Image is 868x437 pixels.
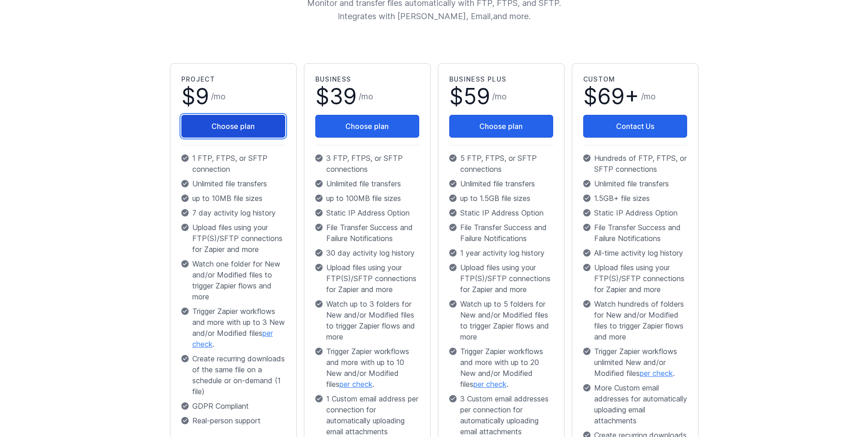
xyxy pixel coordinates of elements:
span: Trigger Zapier workflows and more with up to 10 New and/or Modified files . [326,346,419,390]
button: Choose plan [181,115,285,138]
p: Static IP Address Option [449,207,553,218]
span: $ [315,86,357,108]
span: mo [361,92,373,101]
span: / [641,90,656,103]
span: Trigger Zapier workflows unlimited New and/or Modified files . [594,346,687,379]
p: File Transfer Success and Failure Notifications [449,222,553,244]
span: mo [495,92,507,101]
p: Create recurring downloads of the same file on a schedule or on-demand (1 file) [181,353,285,397]
iframe: Drift Widget Chat Controller [822,391,857,426]
p: Unlimited file transfers [181,178,285,189]
a: per check [640,369,673,378]
p: Watch up to 5 folders for New and/or Modified files to trigger Zapier flows and more [449,298,553,342]
p: 1 year activity log history [449,247,553,258]
span: 9 [195,83,209,110]
p: 5 FTP, FTPS, or SFTP connections [449,153,553,175]
span: 59 [463,83,490,110]
span: mo [214,92,226,101]
p: up to 10MB file sizes [181,193,285,204]
p: up to 1.5GB file sizes [449,193,553,204]
a: per check [339,380,373,389]
span: Trigger Zapier workflows and more with up to 20 New and/or Modified files . [460,346,553,390]
p: Watch up to 3 folders for New and/or Modified files to trigger Zapier flows and more [315,298,419,342]
h2: Custom [583,75,687,84]
p: GDPR Compliant [181,401,285,411]
h2: Project [181,75,285,84]
p: 30 day activity log history [315,247,419,258]
p: Upload files using your FTP(S)/SFTP connections for Zapier and more [181,222,285,255]
span: $ [583,86,639,108]
a: per check [473,380,507,389]
p: Upload files using your FTP(S)/SFTP connections for Zapier and more [315,262,419,295]
button: Choose plan [449,115,553,138]
span: / [211,90,226,103]
span: / [359,90,373,103]
p: up to 100MB file sizes [315,193,419,204]
h2: Business Plus [449,75,553,84]
p: Unlimited file transfers [583,178,687,189]
p: 1 FTP, FTPS, or SFTP connection [181,153,285,175]
span: mo [644,92,656,101]
p: All-time activity log history [583,247,687,258]
p: 1.5GB+ file sizes [583,193,687,204]
span: $ [181,86,209,108]
p: Watch hundreds of folders for New and/or Modified files to trigger Zapier flows and more [583,298,687,342]
p: 1 Custom email address per connection for automatically uploading email attachments [315,393,419,437]
span: $ [449,86,490,108]
span: 69+ [597,83,639,110]
p: Static IP Address Option [583,207,687,218]
p: More Custom email addresses for automatically uploading email attachments [583,382,687,426]
span: Trigger Zapier workflows and more with up to 3 New and/or Modified files . [192,306,285,350]
p: Watch one folder for New and/or Modified files to trigger Zapier flows and more [181,258,285,302]
p: Unlimited file transfers [449,178,553,189]
span: 39 [329,83,357,110]
p: Upload files using your FTP(S)/SFTP connections for Zapier and more [449,262,553,295]
p: Real-person support [181,415,285,426]
p: 3 FTP, FTPS, or SFTP connections [315,153,419,175]
p: Hundreds of FTP, FTPS, or SFTP connections [583,153,687,175]
a: Contact Us [583,115,687,138]
p: Upload files using your FTP(S)/SFTP connections for Zapier and more [583,262,687,295]
p: File Transfer Success and Failure Notifications [315,222,419,244]
p: 3 Custom email addresses per connection for automatically uploading email attachments [449,393,553,437]
p: File Transfer Success and Failure Notifications [583,222,687,244]
h2: Business [315,75,419,84]
p: Static IP Address Option [315,207,419,218]
a: per check [192,329,273,349]
p: Unlimited file transfers [315,178,419,189]
p: 7 day activity log history [181,207,285,218]
button: Choose plan [315,115,419,138]
span: / [492,90,507,103]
